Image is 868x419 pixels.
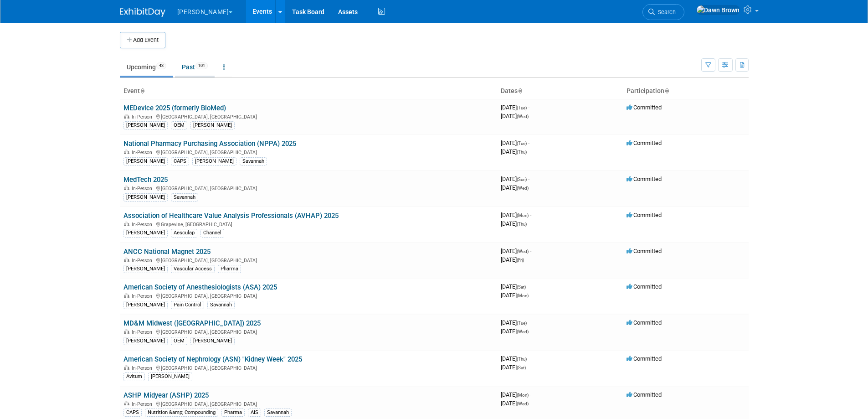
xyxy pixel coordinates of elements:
div: [PERSON_NAME] [123,157,168,166]
span: Committed [627,104,662,111]
span: - [528,140,529,146]
span: In-Person [132,186,155,191]
span: In-Person [132,114,155,120]
span: (Sat) [517,285,526,290]
span: - [528,319,529,326]
img: Dawn Brown [696,5,740,15]
span: Committed [627,391,662,398]
div: [GEOGRAPHIC_DATA], [GEOGRAPHIC_DATA] [123,148,493,155]
span: [DATE] [501,391,531,398]
div: CAPS [123,409,142,417]
span: In-Person [132,365,155,371]
img: ExhibitDay [120,8,165,17]
span: (Wed) [517,401,529,406]
span: 101 [195,62,208,69]
th: Event [120,83,497,99]
span: (Thu) [517,222,527,227]
span: - [530,391,531,398]
span: Committed [627,355,662,362]
span: (Tue) [517,321,527,326]
a: Upcoming43 [120,58,173,76]
span: In-Person [132,258,155,264]
div: [GEOGRAPHIC_DATA], [GEOGRAPHIC_DATA] [123,400,493,407]
a: Search [642,4,684,20]
span: (Wed) [517,329,529,334]
span: Committed [627,319,662,326]
span: [DATE] [501,328,529,335]
img: In-Person Event [124,365,129,370]
span: - [528,355,529,362]
span: (Tue) [517,105,527,110]
div: [GEOGRAPHIC_DATA], [GEOGRAPHIC_DATA] [123,328,493,335]
span: [DATE] [501,400,529,407]
span: [DATE] [501,220,527,227]
div: Avitum [123,372,145,381]
span: (Wed) [517,114,529,119]
span: - [528,104,529,111]
span: [DATE] [501,248,531,254]
span: (Mon) [517,213,529,218]
span: (Wed) [517,249,529,254]
a: MD&M Midwest ([GEOGRAPHIC_DATA]) 2025 [123,319,261,327]
th: Dates [497,83,623,99]
div: OEM [171,337,187,345]
div: [PERSON_NAME] [148,372,192,381]
a: Sort by Participation Type [664,87,669,94]
div: OEM [171,121,187,129]
a: MedTech 2025 [123,176,168,184]
span: (Thu) [517,357,527,362]
div: [PERSON_NAME] [190,337,235,345]
a: MEDevice 2025 (formerly BioMed) [123,104,226,112]
span: Committed [627,212,662,218]
div: [PERSON_NAME] [123,337,168,345]
span: [DATE] [501,176,529,182]
span: [DATE] [501,256,524,263]
div: Pharma [221,409,245,417]
div: Pharma [218,265,241,273]
img: In-Person Event [124,222,129,226]
div: [PERSON_NAME] [192,157,236,166]
a: Past101 [175,58,215,76]
span: 43 [156,62,166,69]
a: ANCC National Magnet 2025 [123,248,211,256]
div: Savannah [207,301,235,309]
div: [PERSON_NAME] [123,121,168,129]
span: Committed [627,140,662,146]
img: In-Person Event [124,329,129,334]
img: In-Person Event [124,258,129,262]
span: (Thu) [517,150,527,155]
a: National Pharmacy Purchasing Association (NPPA) 2025 [123,140,296,148]
span: Committed [627,176,662,182]
span: - [527,283,529,290]
span: (Sun) [517,177,527,182]
a: American Society of Anesthesiologists (ASA) 2025 [123,283,277,291]
img: In-Person Event [124,293,129,298]
button: Add Event [120,32,165,48]
div: [GEOGRAPHIC_DATA], [GEOGRAPHIC_DATA] [123,364,493,371]
div: [GEOGRAPHIC_DATA], [GEOGRAPHIC_DATA] [123,256,493,264]
div: Savannah [240,157,267,166]
span: - [530,212,531,218]
span: In-Person [132,222,155,228]
span: [DATE] [501,292,529,299]
span: [DATE] [501,283,529,290]
span: (Fri) [517,258,524,263]
span: In-Person [132,293,155,299]
div: Channel [200,229,224,237]
span: [DATE] [501,212,531,218]
div: Savannah [264,409,292,417]
span: In-Person [132,150,155,155]
span: [DATE] [501,104,529,111]
a: Sort by Event Name [140,87,144,94]
span: [DATE] [501,148,527,155]
div: AIS [248,409,261,417]
img: In-Person Event [124,150,129,154]
span: [DATE] [501,319,529,326]
span: (Mon) [517,393,529,398]
span: Search [655,9,676,16]
img: In-Person Event [124,186,129,190]
div: [PERSON_NAME] [123,229,168,237]
span: [DATE] [501,364,526,371]
span: - [530,248,531,254]
span: [DATE] [501,184,529,191]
